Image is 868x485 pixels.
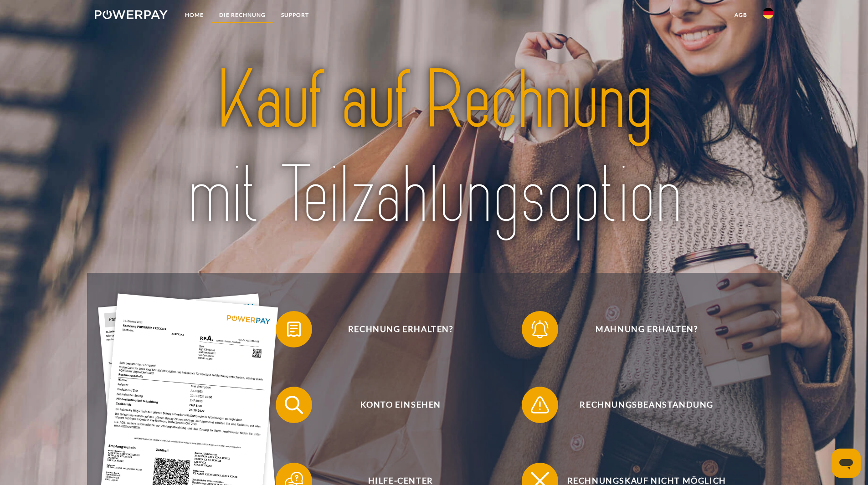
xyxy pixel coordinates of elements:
button: Mahnung erhalten? [522,311,759,347]
a: DIE RECHNUNG [211,7,273,23]
button: Rechnungsbeanstandung [522,387,759,423]
img: qb_warning.svg [529,393,551,416]
img: qb_bill.svg [282,318,305,341]
img: logo-powerpay-white.svg [95,10,168,19]
img: qb_search.svg [282,393,305,416]
img: title-powerpay_de.svg [128,49,740,248]
span: Rechnung erhalten? [289,311,512,347]
span: Mahnung erhalten? [535,311,758,347]
a: Home [177,7,211,23]
button: Rechnung erhalten? [276,311,513,347]
button: Konto einsehen [276,387,513,423]
img: qb_bell.svg [529,318,551,341]
img: de [763,8,774,19]
span: Konto einsehen [289,387,512,423]
a: agb [727,7,755,23]
iframe: Schaltfläche zum Öffnen des Messaging-Fensters [832,449,861,478]
a: SUPPORT [273,7,317,23]
span: Rechnungsbeanstandung [535,387,758,423]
